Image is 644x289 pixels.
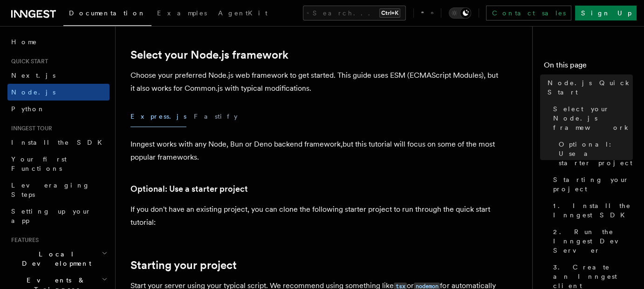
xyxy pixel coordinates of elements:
[486,6,571,20] a: Contact sales
[151,3,212,25] a: Examples
[11,72,55,79] span: Next.js
[7,67,110,84] a: Next.js
[130,48,288,61] a: Select your Node.js framework
[11,139,108,146] span: Install the SDK
[130,106,186,127] button: Express.js
[7,84,110,101] a: Node.js
[553,175,633,194] span: Starting your project
[559,140,633,168] span: Optional: Use a starter project
[130,69,503,95] p: Choose your preferred Node.js web framework to get started. This guide uses ESM (ECMAScript Modul...
[130,259,237,272] a: Starting your project
[449,7,471,19] button: Toggle dark mode
[63,3,151,26] a: Documentation
[555,136,633,171] a: Optional: Use a starter project
[11,37,37,47] span: Home
[7,58,48,65] span: Quick start
[575,6,637,20] a: Sign Up
[7,151,110,177] a: Your first Functions
[11,208,91,224] span: Setting up your app
[11,88,55,96] span: Node.js
[157,9,207,17] span: Examples
[7,34,110,50] a: Home
[7,249,102,268] span: Local Development
[7,125,52,132] span: Inngest tour
[69,9,146,17] span: Documentation
[130,138,503,164] p: Inngest works with any Node, Bun or Deno backend framework,but this tutorial will focus on some o...
[11,105,45,113] span: Python
[7,134,110,151] a: Install the SDK
[212,3,273,25] a: AgentKit
[7,203,110,229] a: Setting up your app
[553,227,633,255] span: 2. Run the Inngest Dev Server
[7,101,110,117] a: Python
[11,181,90,198] span: Leveraging Steps
[549,223,633,259] a: 2. Run the Inngest Dev Server
[7,236,39,244] span: Features
[7,177,110,203] a: Leveraging Steps
[548,78,633,97] span: Node.js Quick Start
[549,171,633,197] a: Starting your project
[194,106,238,127] button: Fastify
[549,101,633,136] a: Select your Node.js framework
[544,74,633,101] a: Node.js Quick Start
[7,246,110,272] button: Local Development
[218,9,267,17] span: AgentKit
[130,203,503,229] p: If you don't have an existing project, you can clone the following starter project to run through...
[544,60,633,74] h4: On this page
[303,6,406,20] button: Search...Ctrl+K
[11,155,67,172] span: Your first Functions
[549,197,633,223] a: 1. Install the Inngest SDK
[130,182,248,195] a: Optional: Use a starter project
[379,8,400,18] kbd: Ctrl+K
[553,201,633,220] span: 1. Install the Inngest SDK
[553,104,633,132] span: Select your Node.js framework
